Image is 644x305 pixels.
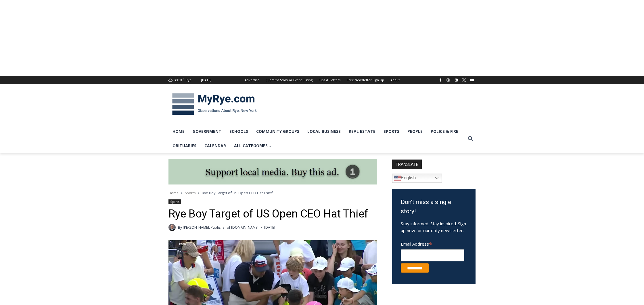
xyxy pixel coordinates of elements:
[469,77,476,83] a: YouTube
[392,174,442,183] a: English
[168,191,179,195] a: Home
[234,143,272,149] span: All Categories
[200,139,230,153] a: Calendar
[303,124,345,139] a: Local Business
[401,220,467,234] p: Stay informed. Stay inspired. Sign up now for our daily newsletter.
[225,124,252,139] a: Schools
[437,77,444,83] a: Facebook
[168,159,377,185] img: support local media, buy this ad
[394,175,401,182] img: en
[183,77,184,80] span: F
[168,124,465,153] nav: Primary Navigation
[168,199,181,204] a: Sports
[401,198,467,216] h3: Don't miss a single story!
[316,76,344,84] a: Tips & Letters
[168,89,260,119] img: MyRye.com
[387,76,403,84] a: About
[230,139,276,153] a: All Categories
[168,124,189,139] a: Home
[262,76,316,84] a: Submit a Story or Event Listing
[189,124,225,139] a: Government
[202,190,273,195] span: Rye Boy Target of US Open CEO Hat Thief
[181,191,183,195] span: >
[345,124,379,139] a: Real Estate
[241,76,262,84] a: Advertise
[465,133,476,144] button: View Search Form
[168,139,200,153] a: Obituaries
[344,76,387,84] a: Free Newsletter Sign Up
[379,124,403,139] a: Sports
[392,160,422,169] strong: TRANSLATE
[183,225,258,230] a: [PERSON_NAME], Publisher of [DOMAIN_NAME]
[168,207,377,221] h1: Rye Boy Target of US Open CEO Hat Thief
[174,78,182,82] span: 73.58
[186,77,191,83] div: Rye
[445,77,452,83] a: Instagram
[241,76,403,84] nav: Secondary Navigation
[453,77,460,83] a: Linkedin
[178,225,182,230] span: By
[401,238,464,248] label: Email Address
[264,225,275,230] time: [DATE]
[168,224,176,231] a: Author image
[461,77,467,83] a: X
[201,77,211,83] div: [DATE]
[168,190,377,196] nav: Breadcrumbs
[427,124,462,139] a: Police & Fire
[252,124,303,139] a: Community Groups
[403,124,427,139] a: People
[198,191,200,195] span: >
[185,191,195,195] a: Sports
